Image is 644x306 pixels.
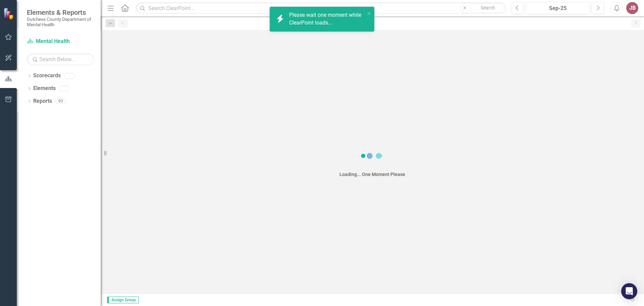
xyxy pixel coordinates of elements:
a: Reports [33,97,52,105]
input: Search ClearPoint... [136,2,506,14]
button: Search [471,3,504,13]
div: Please wait one moment while ClearPoint loads... [289,11,365,27]
span: Search [481,5,495,10]
a: Elements [33,85,56,92]
button: JB [626,2,638,14]
span: Assign Group [107,297,139,303]
div: Open Intercom Messenger [621,283,637,299]
img: ClearPoint Strategy [3,7,15,19]
button: Sep-25 [526,2,590,14]
input: Search Below... [27,53,94,65]
a: Mental Health [27,38,94,45]
div: Sep-25 [528,4,588,12]
a: Scorecards [33,72,61,80]
small: Dutchess County Department of Mental Health [27,16,94,28]
div: 93 [55,98,66,104]
span: Elements & Reports [27,8,94,16]
button: close [367,9,372,17]
div: Loading... One Moment Please [339,171,405,178]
